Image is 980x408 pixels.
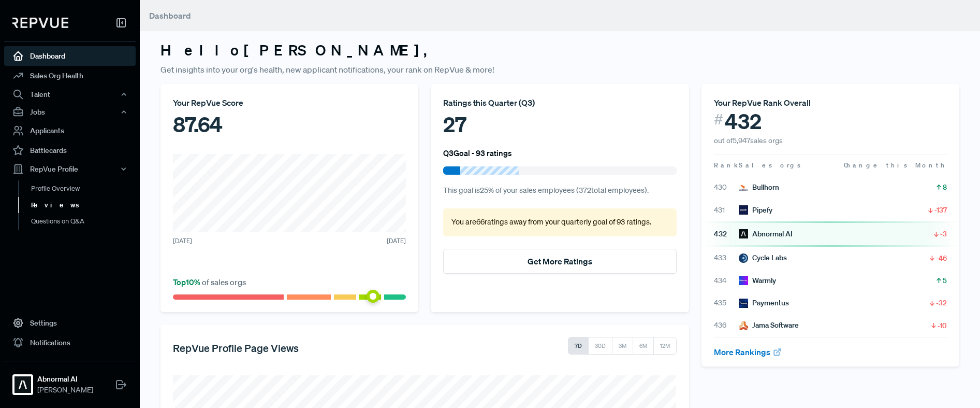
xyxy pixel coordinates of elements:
div: Ratings this Quarter ( Q3 ) [443,96,676,109]
div: Your RepVue Score [173,96,406,109]
p: Get insights into your org's health, new applicant notifications, your rank on RepVue & more! [160,63,959,76]
p: This goal is 25 % of your sales employees ( 372 total employees). [443,185,676,196]
div: Cycle Labs [739,252,787,263]
span: 5 [943,275,947,286]
span: -137 [934,205,947,215]
button: Jobs [4,103,136,121]
button: 30D [588,337,612,355]
span: Top 10 % [173,277,202,287]
span: 432 [714,229,739,240]
strong: Abnormal AI [37,374,93,385]
span: Sales orgs [739,161,802,170]
img: Paymentus [739,299,748,308]
a: Sales Org Health [4,66,136,86]
h3: Hello [PERSON_NAME] , [160,41,959,59]
img: Abnormal AI [739,229,748,238]
div: Warmly [739,275,776,286]
span: 432 [725,109,762,134]
div: 27 [443,109,676,140]
a: More Rankings [714,347,782,357]
span: Dashboard [149,10,191,21]
a: Profile Overview [18,180,150,197]
span: 433 [714,252,739,263]
span: -10 [938,320,947,331]
span: -32 [936,298,947,308]
img: Warmly [739,276,748,285]
span: 434 [714,275,739,286]
div: Paymentus [739,298,789,308]
div: Bullhorn [739,182,779,193]
button: 7D [568,337,589,355]
p: You are 66 ratings away from your quarterly goal of 93 ratings . [451,217,668,228]
span: # [714,109,723,130]
h5: RepVue Profile Page Views [173,342,299,354]
span: -46 [936,253,947,263]
a: Questions on Q&A [18,213,150,230]
span: Change this Month [844,161,947,170]
a: Reviews [18,197,150,214]
span: 436 [714,320,739,331]
span: 8 [943,182,947,192]
img: Bullhorn [739,183,748,192]
div: Abnormal AI [739,229,793,240]
img: Cycle Labs [739,254,748,263]
img: Abnormal AI [14,376,31,393]
span: Your RepVue Rank Overall [714,97,811,108]
div: 87.64 [173,109,406,140]
button: Talent [4,86,136,103]
a: Dashboard [4,46,136,66]
img: Jama Software [739,321,748,330]
button: Get More Ratings [443,249,676,274]
span: -3 [940,229,947,239]
a: Settings [4,313,136,333]
img: Pipefy [739,205,748,215]
span: 430 [714,182,739,193]
h6: Q3 Goal - 93 ratings [443,148,512,158]
a: Notifications [4,333,136,353]
div: Pipefy [739,205,772,216]
div: Jama Software [739,320,799,331]
button: 12M [653,337,677,355]
a: Applicants [4,121,136,140]
span: [DATE] [173,236,192,246]
span: 435 [714,298,739,308]
span: 431 [714,205,739,216]
span: Rank [714,161,739,170]
a: Abnormal AIAbnormal AI[PERSON_NAME] [4,361,136,400]
button: 3M [612,337,633,355]
span: [PERSON_NAME] [37,385,93,396]
span: [DATE] [387,236,406,246]
a: Battlecards [4,140,136,160]
span: out of 5,947 sales orgs [714,136,783,145]
button: RepVue Profile [4,160,136,178]
img: RepVue [12,18,68,28]
span: of sales orgs [173,277,246,287]
button: 6M [633,337,654,355]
